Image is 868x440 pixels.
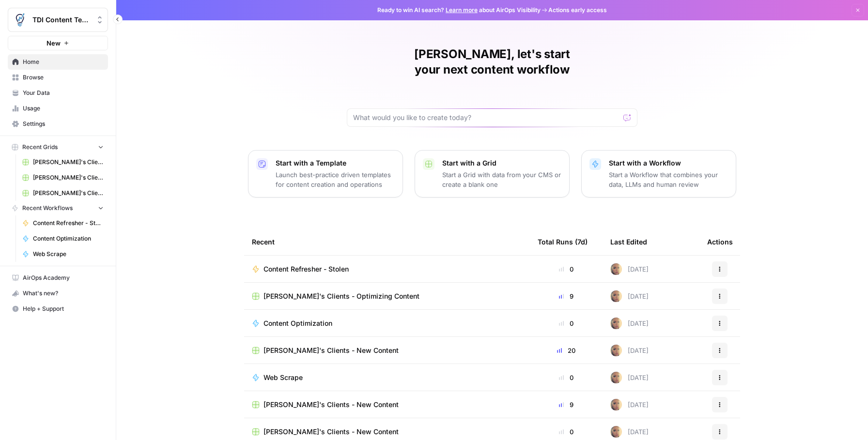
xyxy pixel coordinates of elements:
[252,291,522,301] a: [PERSON_NAME]'s Clients - Optimizing Content
[263,400,399,410] span: [PERSON_NAME]'s Clients - New Content
[442,170,561,189] p: Start a Grid with data from your CMS or create a blank one
[23,273,104,282] span: AirOps Academy
[8,101,108,116] a: Usage
[610,290,622,302] img: rpnue5gqhgwwz5ulzsshxcaclga5
[538,427,595,437] div: 0
[8,270,108,286] a: AirOps Academy
[538,264,595,274] div: 0
[22,204,73,212] span: Recent Workflows
[33,189,104,197] span: [PERSON_NAME]'s Clients - New Content
[581,150,736,197] button: Start with a WorkflowStart a Workflow that combines your data, LLMs and human review
[248,150,403,197] button: Start with a TemplateLaunch best-practice driven templates for content creation and operations
[610,345,622,356] img: rpnue5gqhgwwz5ulzsshxcaclga5
[252,228,522,255] div: Recent
[23,89,104,97] span: Your Data
[18,170,108,185] a: [PERSON_NAME]'s Clients - New Content
[18,231,108,246] a: Content Optimization
[33,158,104,167] span: [PERSON_NAME]'s Clients - Optimizing Content
[538,373,595,382] div: 0
[46,38,61,48] span: New
[263,291,419,301] span: [PERSON_NAME]'s Clients - Optimizing Content
[252,264,522,274] a: Content Refresher - Stolen
[353,113,620,122] input: What would you like to create today?
[610,228,647,255] div: Last Edited
[276,170,395,189] p: Launch best-practice driven templates for content creation and operations
[415,150,570,197] button: Start with a GridStart a Grid with data from your CMS or create a blank one
[538,346,595,355] div: 20
[263,319,332,328] span: Content Optimization
[8,301,108,317] button: Help + Support
[442,158,561,168] p: Start with a Grid
[18,215,108,231] a: Content Refresher - Stolen
[263,264,349,274] span: Content Refresher - Stolen
[252,373,522,382] a: Web Scrape
[263,427,399,437] span: [PERSON_NAME]'s Clients - New Content
[610,318,649,329] div: [DATE]
[22,143,58,152] span: Recent Grids
[446,6,478,14] a: Learn more
[8,116,108,132] a: Settings
[11,11,29,29] img: TDI Content Team Logo
[252,400,522,410] a: [PERSON_NAME]'s Clients - New Content
[538,291,595,301] div: 9
[23,104,104,113] span: Usage
[8,201,108,215] button: Recent Workflows
[538,319,595,328] div: 0
[8,286,108,301] div: What's new?
[23,304,104,313] span: Help + Support
[33,234,104,243] span: Content Optimization
[8,36,108,50] button: New
[538,228,588,255] div: Total Runs (7d)
[610,263,622,275] img: rpnue5gqhgwwz5ulzsshxcaclga5
[610,399,649,410] div: [DATE]
[263,373,303,382] span: Web Scrape
[8,140,108,154] button: Recent Grids
[8,85,108,101] a: Your Data
[23,73,104,82] span: Browse
[18,154,108,170] a: [PERSON_NAME]'s Clients - Optimizing Content
[538,400,595,410] div: 9
[548,6,607,15] span: Actions early access
[252,427,522,437] a: [PERSON_NAME]'s Clients - New Content
[18,185,108,201] a: [PERSON_NAME]'s Clients - New Content
[8,8,108,32] button: Workspace: TDI Content Team
[609,158,728,168] p: Start with a Workflow
[276,158,395,168] p: Start with a Template
[609,170,728,189] p: Start a Workflow that combines your data, LLMs and human review
[377,6,541,15] span: Ready to win AI search? about AirOps Visibility
[707,228,733,255] div: Actions
[610,263,649,275] div: [DATE]
[347,46,637,77] h1: [PERSON_NAME], let's start your next content workflow
[610,290,649,302] div: [DATE]
[252,346,522,355] a: [PERSON_NAME]'s Clients - New Content
[252,319,522,328] a: Content Optimization
[8,286,108,301] button: What's new?
[610,426,649,438] div: [DATE]
[610,426,622,438] img: rpnue5gqhgwwz5ulzsshxcaclga5
[23,58,104,66] span: Home
[610,318,622,329] img: rpnue5gqhgwwz5ulzsshxcaclga5
[33,219,104,228] span: Content Refresher - Stolen
[23,120,104,128] span: Settings
[33,173,104,182] span: [PERSON_NAME]'s Clients - New Content
[32,15,91,25] span: TDI Content Team
[610,372,622,383] img: rpnue5gqhgwwz5ulzsshxcaclga5
[8,54,108,70] a: Home
[33,250,104,258] span: Web Scrape
[18,246,108,262] a: Web Scrape
[610,399,622,410] img: rpnue5gqhgwwz5ulzsshxcaclga5
[8,70,108,85] a: Browse
[610,372,649,383] div: [DATE]
[610,345,649,356] div: [DATE]
[263,346,399,355] span: [PERSON_NAME]'s Clients - New Content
